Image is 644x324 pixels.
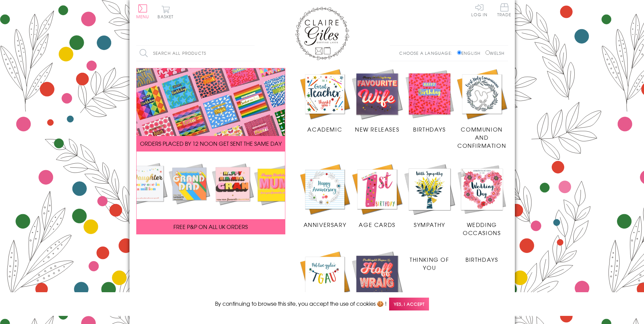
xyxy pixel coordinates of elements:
[463,221,501,237] span: Wedding Occasions
[351,250,403,316] a: New Releases
[403,250,456,272] a: Thinking of You
[457,50,461,55] input: English
[299,68,351,134] a: Academic
[355,125,399,133] span: New Releases
[304,221,347,229] span: Anniversary
[497,3,511,17] span: Trade
[248,46,255,61] input: Search
[351,68,403,134] a: New Releases
[403,163,456,229] a: Sympathy
[136,4,149,19] button: Menu
[457,125,506,149] span: Communion and Confirmation
[136,14,149,20] span: Menu
[359,221,395,229] span: Age Cards
[456,250,508,263] a: Birthdays
[136,46,255,61] input: Search all products
[299,163,351,229] a: Anniversary
[307,125,342,133] span: Academic
[410,255,449,272] span: Thinking of You
[299,250,351,316] a: Academic
[414,221,445,229] span: Sympathy
[399,50,456,56] p: Choose a language:
[351,163,403,229] a: Age Cards
[389,298,429,311] span: Yes, I accept
[471,3,487,17] a: Log In
[457,50,484,56] label: English
[157,5,175,19] button: Basket
[485,50,490,55] input: Welsh
[466,255,498,263] span: Birthdays
[456,163,508,237] a: Wedding Occasions
[173,223,248,231] span: FREE P&P ON ALL UK ORDERS
[497,3,511,18] a: Trade
[485,50,505,56] label: Welsh
[456,68,508,150] a: Communion and Confirmation
[403,68,456,134] a: Birthdays
[140,139,282,147] span: ORDERS PLACED BY 12 NOON GET SENT THE SAME DAY
[295,7,349,60] img: Claire Giles Greetings Cards
[413,125,446,133] span: Birthdays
